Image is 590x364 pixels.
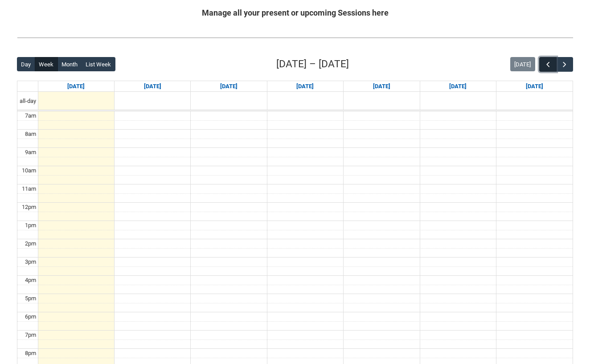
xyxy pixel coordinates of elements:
[23,221,38,230] div: 1pm
[539,57,556,72] button: Previous Week
[556,57,573,72] button: Next Week
[447,81,468,92] a: Go to September 12, 2025
[17,7,573,19] h2: Manage all your present or upcoming Sessions here
[57,57,82,71] button: Month
[23,111,38,120] div: 7am
[23,130,38,139] div: 8am
[20,203,38,212] div: 12pm
[276,57,349,72] h2: [DATE] – [DATE]
[23,331,38,339] div: 7pm
[218,81,239,92] a: Go to September 9, 2025
[82,57,115,71] button: List Week
[17,57,35,71] button: Day
[142,81,163,92] a: Go to September 8, 2025
[23,148,38,157] div: 9am
[17,33,573,42] img: REDU_GREY_LINE
[23,312,38,321] div: 6pm
[524,81,545,92] a: Go to September 13, 2025
[371,81,392,92] a: Go to September 11, 2025
[20,166,38,175] div: 10am
[35,57,58,71] button: Week
[23,294,38,303] div: 5pm
[510,57,535,71] button: [DATE]
[66,81,86,92] a: Go to September 7, 2025
[20,184,38,193] div: 11am
[23,258,38,266] div: 3pm
[18,97,38,106] span: all-day
[23,239,38,248] div: 2pm
[23,349,38,358] div: 8pm
[23,276,38,285] div: 4pm
[295,81,315,92] a: Go to September 10, 2025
